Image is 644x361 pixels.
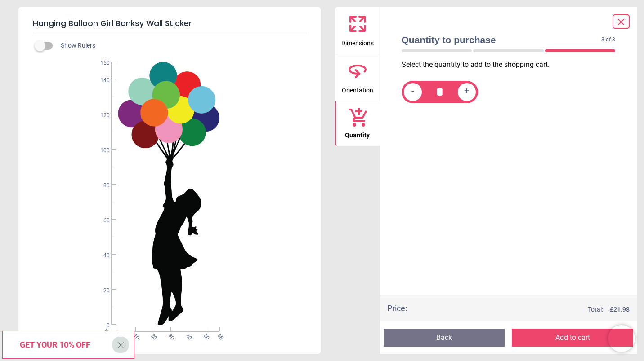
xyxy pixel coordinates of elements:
button: Back [384,329,505,347]
span: Quantity [345,127,370,140]
button: Dimensions [335,7,380,54]
span: 30 [166,332,172,338]
div: Total: [420,305,630,314]
button: Orientation [335,54,380,101]
span: Dimensions [341,35,374,48]
span: £ [610,305,630,314]
h5: Hanging Balloon Girl Banksy Wall Sticker [33,14,306,33]
span: Quantity to purchase [402,33,602,46]
span: 150 [93,59,110,67]
p: Select the quantity to add to the shopping cart. [402,60,623,70]
span: 60 [93,217,110,225]
span: 40 [93,252,110,260]
span: 120 [93,112,110,119]
button: Add to cart [512,329,633,347]
button: Quantity [335,101,380,146]
span: 20 [149,332,155,338]
span: Orientation [342,82,373,95]
span: 40 [184,332,190,338]
div: Price : [387,303,407,314]
iframe: Brevo live chat [608,325,635,352]
span: 50 [201,332,207,338]
span: 3 of 3 [601,36,615,44]
span: 58 [215,332,221,338]
span: 21.98 [613,306,630,313]
span: 140 [93,77,110,84]
span: + [464,86,469,97]
span: 20 [93,287,110,295]
span: - [411,86,414,97]
span: 10 [131,332,137,338]
span: 80 [93,182,110,189]
span: 0 [93,322,110,330]
div: Show Rulers [40,40,321,51]
span: 100 [93,147,110,154]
